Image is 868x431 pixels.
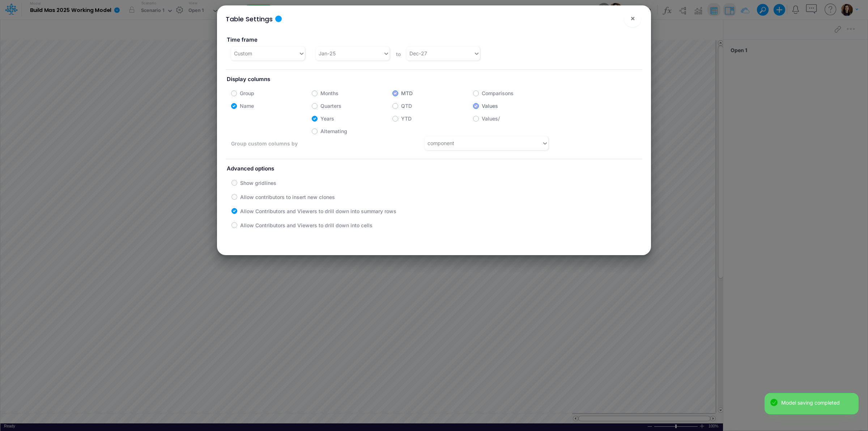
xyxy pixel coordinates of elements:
label: Comparisons [482,89,514,97]
label: QTD [401,102,412,110]
div: Custom [234,50,252,57]
button: Close [624,10,641,27]
label: Show gridlines [240,179,276,187]
div: Dec-27 [409,50,427,57]
label: Allow Contributors and Viewers to drill down into cells [240,221,373,229]
label: Name [240,102,254,110]
label: to [395,50,401,58]
label: Allow contributors to insert new clones [240,193,335,201]
div: component [427,139,454,147]
span: × [630,14,635,22]
div: Model saving completed [781,399,853,406]
div: Table Settings [226,14,273,24]
label: Advanced options [226,162,642,176]
label: YTD [401,115,412,122]
label: Group custom columns by [231,140,339,147]
label: Allow Contributors and Viewers to drill down into summary rows [240,207,396,215]
div: Jan-25 [319,50,336,57]
label: Values/ [482,115,500,122]
label: Months [320,89,339,97]
label: Values [482,102,498,110]
label: MTD [401,89,413,97]
label: Group [240,89,254,97]
label: Time frame [226,33,429,47]
label: Display columns [226,73,642,86]
div: Tooltip anchor [275,16,282,22]
label: Alternating [320,127,347,135]
label: Quarters [320,102,341,110]
label: Years [320,115,334,122]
